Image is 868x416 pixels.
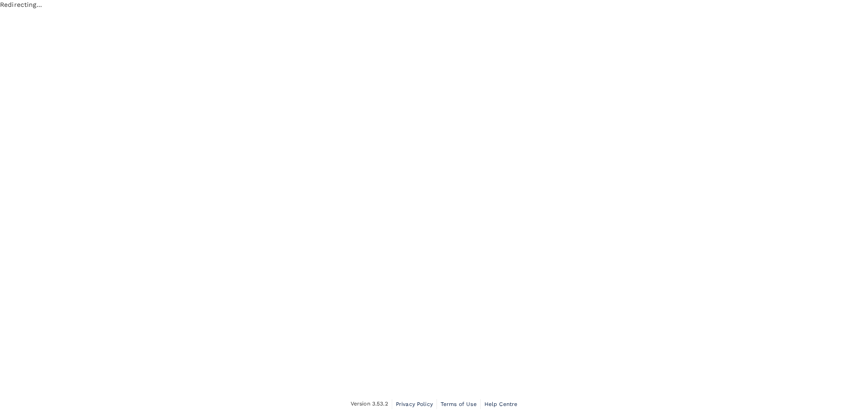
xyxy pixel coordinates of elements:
span: Version 3.53.2 [351,400,388,409]
a: Terms of Use [441,399,477,409]
span: Privacy Policy [396,401,433,407]
a: Privacy Policy [396,399,433,409]
a: Help Centre [484,399,518,409]
span: Help Centre [484,401,518,407]
span: Terms of Use [441,401,477,407]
